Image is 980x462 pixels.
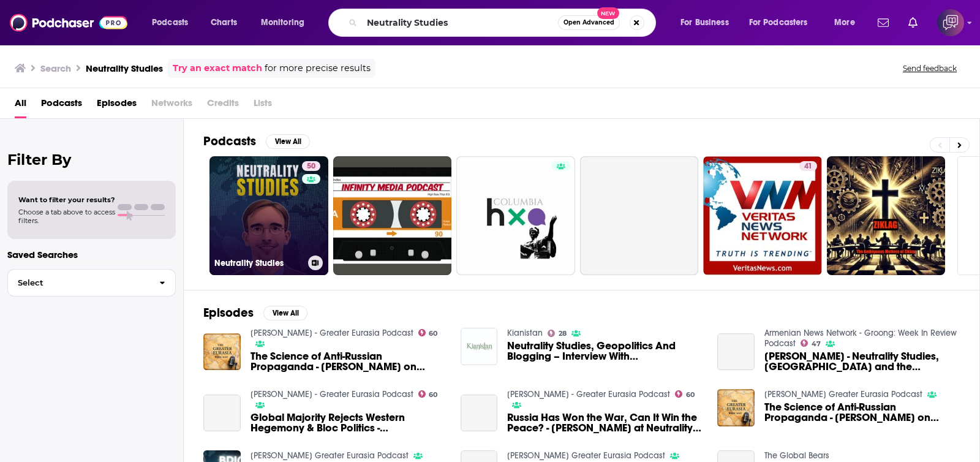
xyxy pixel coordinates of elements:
a: 50 [302,161,320,171]
a: Glenn Diesen - Greater Eurasia Podcast [251,389,413,400]
a: Glenn Diesen - Greater Eurasia Podcast [507,389,670,400]
button: Open AdvancedNew [558,15,620,30]
a: Podcasts [41,93,82,118]
span: 28 [559,331,567,336]
button: open menu [143,13,204,32]
span: Monitoring [261,14,304,31]
a: EpisodesView All [203,305,307,320]
a: Neutrality Studies, Geopolitics And Blogging – Interview With Pascal Lottaz [507,341,703,362]
img: Neutrality Studies, Geopolitics And Blogging – Interview With Pascal Lottaz [461,328,498,365]
span: The Science of Anti-Russian Propaganda - [PERSON_NAME] on Neutrality Studies [251,351,446,372]
a: Armenian News Network - Groong: Week In Review Podcast [764,328,957,349]
a: Charts [203,13,244,32]
a: 50Neutrality Studies [209,156,328,275]
a: Glenn Diesen's Greater Eurasia Podcast [764,389,922,400]
button: Send feedback [899,63,960,74]
span: For Business [680,14,729,31]
a: Glenn Diesen's Greater Eurasia Podcast [251,450,409,461]
span: for more precise results [265,61,371,75]
span: The Science of Anti-Russian Propaganda - [PERSON_NAME] on Neutrality Studies [764,402,960,423]
input: Search podcasts, credits, & more... [362,13,558,32]
span: Global Majority Rejects Western Hegemony & Bloc Politics - [PERSON_NAME] on Neutrality Studies [251,412,446,433]
a: The Science of Anti-Russian Propaganda - Professor Glenn Diesen on Neutrality Studies [251,351,446,372]
img: The Science of Anti-Russian Propaganda - Professor Glenn Diesen on Neutrality Studies [717,389,755,426]
span: [PERSON_NAME] - Neutrality Studies, [GEOGRAPHIC_DATA] and the Incoming Multipolar World | Ep 367 ... [764,351,960,372]
span: Want to filter your results? [18,195,115,204]
a: 28 [548,330,567,337]
a: Show notifications dropdown [903,12,922,33]
a: Show notifications dropdown [873,12,894,33]
span: Logged in as corioliscompany [937,9,964,36]
span: Choose a tab above to access filters. [18,208,115,225]
span: More [834,14,855,31]
span: 60 [429,392,437,398]
img: Podchaser - Follow, Share and Rate Podcasts [10,11,127,34]
span: Charts [211,14,237,31]
span: 60 [686,392,695,398]
button: View All [266,134,310,149]
span: Lists [254,93,272,118]
a: Glenn Diesen's Greater Eurasia Podcast [507,450,665,461]
span: Podcasts [152,14,188,31]
a: Russia Has Won the War, Can It Win the Peace? - Professor Glenn Diesen at Neutrality Studies [461,395,498,432]
span: 41 [804,161,812,173]
a: All [15,93,26,118]
a: Global Majority Rejects Western Hegemony & Bloc Politics - Prof Glenn Diesen on Neutrality Studies [251,412,446,433]
span: For Podcasters [749,14,808,31]
h3: Neutrality Studies [214,258,303,268]
a: 41 [703,156,822,275]
span: Networks [151,93,192,118]
h2: Podcasts [203,134,256,149]
span: 60 [429,331,437,336]
a: 60 [418,329,438,336]
span: 47 [812,341,821,347]
h2: Episodes [203,305,254,320]
img: The Science of Anti-Russian Propaganda - Professor Glenn Diesen on Neutrality Studies [203,333,241,371]
img: User Profile [937,9,964,36]
span: Russia Has Won the War, Can It Win the Peace? - [PERSON_NAME] at Neutrality Studies [507,412,703,433]
a: The Science of Anti-Russian Propaganda - Professor Glenn Diesen on Neutrality Studies [764,402,960,423]
button: Show profile menu [937,9,964,36]
a: The Global Bears [764,450,829,461]
a: PodcastsView All [203,134,310,149]
h3: Neutrality Studies [86,62,163,74]
a: 60 [675,390,695,398]
a: Global Majority Rejects Western Hegemony & Bloc Politics - Prof Glenn Diesen on Neutrality Studies [203,395,241,432]
a: 41 [799,161,817,171]
a: Kianistan [507,328,543,338]
span: Credits [207,93,239,118]
button: open menu [672,13,744,32]
a: 60 [418,390,438,398]
button: open menu [252,13,320,32]
a: 47 [801,339,821,347]
button: Select [7,269,176,297]
a: Russia Has Won the War, Can It Win the Peace? - Professor Glenn Diesen at Neutrality Studies [507,412,703,433]
a: Pascal Lottaz - Neutrality Studies, Armenia and the Incoming Multipolar World | Ep 367 - Sep 23, ... [717,333,755,371]
p: Saved Searches [7,249,176,260]
span: Neutrality Studies, Geopolitics And Blogging – Interview With [PERSON_NAME] [507,341,703,362]
button: open menu [826,13,870,32]
a: Try an exact match [173,61,262,75]
span: Select [8,279,149,287]
button: open menu [741,13,826,32]
h3: Search [40,62,71,74]
span: Open Advanced [563,20,614,26]
span: New [597,7,619,19]
h2: Filter By [7,151,176,169]
div: Search podcasts, credits, & more... [340,9,668,37]
a: Episodes [97,93,137,118]
a: Pascal Lottaz - Neutrality Studies, Armenia and the Incoming Multipolar World | Ep 367 - Sep 23, ... [764,351,960,372]
span: 50 [307,161,315,173]
button: View All [263,306,307,320]
a: Glenn Diesen - Greater Eurasia Podcast [251,328,413,338]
